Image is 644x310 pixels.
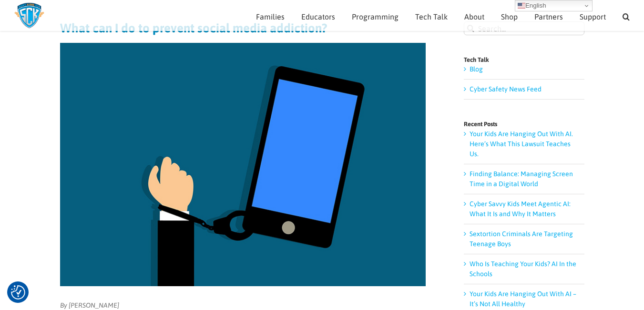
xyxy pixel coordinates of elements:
h1: What can I do to prevent social media addiction? [60,21,426,35]
span: Families [256,13,285,20]
em: By [PERSON_NAME] [60,301,119,309]
img: Revisit consent button [11,285,25,300]
h4: Tech Talk [464,57,584,63]
img: en [518,2,525,10]
button: Consent Preferences [11,285,25,300]
span: Tech Talk [415,13,448,20]
a: Cyber Savvy Kids Meet Agentic AI: What It Is and Why It Matters [470,200,571,218]
a: Your Kids Are Hanging Out With AI. Here’s What This Lawsuit Teaches Us. [470,130,573,158]
h4: Recent Posts [464,121,584,127]
span: Support [580,13,606,20]
span: About [464,13,484,20]
a: Sextortion Criminals Are Targeting Teenage Boys [470,230,573,248]
a: Cyber Safety News Feed [470,85,542,93]
span: Programming [352,13,399,20]
a: Who Is Teaching Your Kids? AI In the Schools [470,260,576,278]
img: Savvy Cyber Kids Logo [14,2,44,29]
a: Blog [470,65,483,73]
span: Educators [301,13,335,20]
span: Partners [534,13,563,20]
a: Finding Balance: Managing Screen Time in a Digital World [470,170,573,188]
a: Your Kids Are Hanging Out With AI – It’s Not All Healthy [470,290,576,308]
span: Shop [501,13,518,20]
